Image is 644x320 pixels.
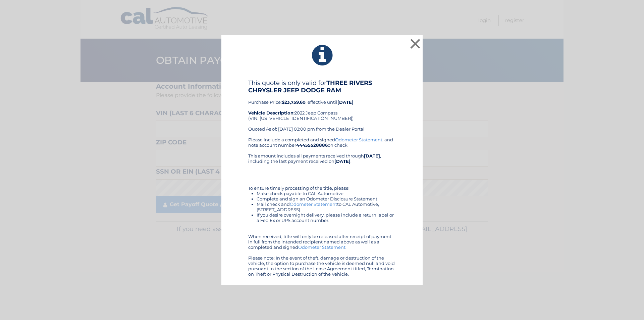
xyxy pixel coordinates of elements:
li: Make check payable to CAL Automotive [257,191,396,196]
button: × [409,37,422,50]
b: [DATE] [364,153,380,158]
a: Odometer Statement [290,201,337,207]
strong: Vehicle Description: [248,110,294,116]
div: Please include a completed and signed , and note account number on check. This amount includes al... [248,137,396,277]
div: Purchase Price: , effective until 2022 Jeep Compass (VIN: [US_VEHICLE_IDENTIFICATION_NUMBER]) Quo... [248,79,396,137]
b: [DATE] [334,158,351,164]
b: [DATE] [337,99,354,105]
li: Mail check and to CAL Automotive, [STREET_ADDRESS] [257,201,396,212]
li: Complete and sign an Odometer Disclosure Statement [257,196,396,201]
b: $23,759.60 [282,99,306,105]
b: THREE RIVERS CHRYSLER JEEP DODGE RAM [248,79,372,94]
a: Odometer Statement [298,244,345,250]
li: If you desire overnight delivery, please include a return label or a Fed Ex or UPS account number. [257,212,396,223]
a: Odometer Statement [335,137,382,142]
b: 44455528886 [296,142,328,148]
h4: This quote is only valid for [248,79,396,94]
